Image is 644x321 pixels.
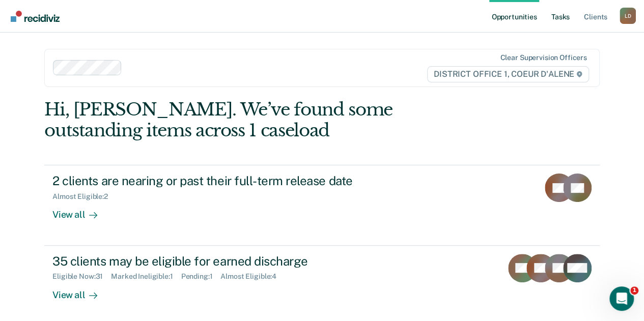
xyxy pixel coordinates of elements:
div: Hi, [PERSON_NAME]. We’ve found some outstanding items across 1 caseload [44,99,488,141]
div: Eligible Now : 31 [52,272,111,281]
div: Clear supervision officers [500,53,586,62]
img: Recidiviz [11,11,60,22]
div: Marked Ineligible : 1 [111,272,181,281]
span: 1 [630,286,638,295]
div: View all [52,281,109,301]
div: Almost Eligible : 2 [52,192,116,201]
span: DISTRICT OFFICE 1, COEUR D'ALENE [427,66,589,82]
iframe: Intercom live chat [609,286,634,311]
div: 35 clients may be eligible for earned discharge [52,254,410,269]
div: View all [52,201,109,221]
div: L D [620,8,636,24]
a: 2 clients are nearing or past their full-term release dateAlmost Eligible:2View all [44,165,600,245]
div: Pending : 1 [181,272,221,281]
div: Almost Eligible : 4 [220,272,285,281]
div: 2 clients are nearing or past their full-term release date [52,173,410,188]
button: Profile dropdown button [620,8,636,24]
